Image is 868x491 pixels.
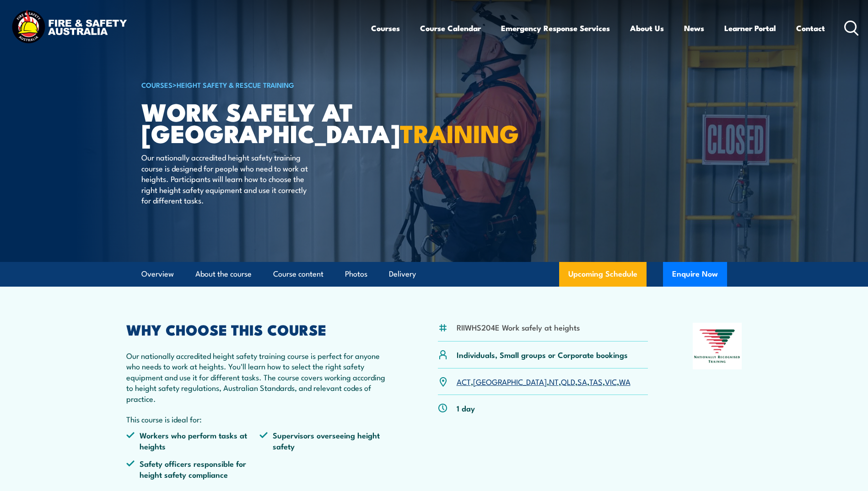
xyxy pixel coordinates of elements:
[141,262,174,286] a: Overview
[195,262,252,286] a: About the course
[345,262,367,286] a: Photos
[561,376,575,387] a: QLD
[457,403,475,413] p: 1 day
[724,16,776,40] a: Learner Portal
[400,113,519,151] strong: TRAINING
[126,458,260,480] li: Safety officers responsible for height safety compliance
[457,349,628,360] p: Individuals, Small groups or Corporate bookings
[473,376,547,387] a: [GEOGRAPHIC_DATA]
[141,152,308,205] p: Our nationally accredited height safety training course is designed for people who need to work a...
[630,16,664,40] a: About Us
[796,16,825,40] a: Contact
[126,323,394,336] h2: WHY CHOOSE THIS COURSE
[177,80,294,90] a: Height Safety & Rescue Training
[259,430,393,451] li: Supervisors overseeing height safety
[559,262,647,287] a: Upcoming Schedule
[141,80,173,90] a: COURSES
[549,376,559,387] a: NT
[126,430,260,451] li: Workers who perform tasks at heights
[126,350,394,404] p: Our nationally accredited height safety training course is perfect for anyone who needs to work a...
[420,16,481,40] a: Course Calendar
[589,376,603,387] a: TAS
[126,414,394,424] p: This course is ideal for:
[501,16,610,40] a: Emergency Response Services
[577,376,587,387] a: SA
[619,376,631,387] a: WA
[273,262,323,286] a: Course content
[663,262,727,287] button: Enquire Now
[605,376,617,387] a: VIC
[457,376,631,387] p: , , , , , , ,
[389,262,416,286] a: Delivery
[457,376,471,387] a: ACT
[141,79,367,90] h6: >
[371,16,400,40] a: Courses
[141,101,367,143] h1: Work Safely at [GEOGRAPHIC_DATA]
[684,16,704,40] a: News
[457,322,580,332] li: RIIWHS204E Work safely at heights
[693,323,742,369] img: Nationally Recognised Training logo.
